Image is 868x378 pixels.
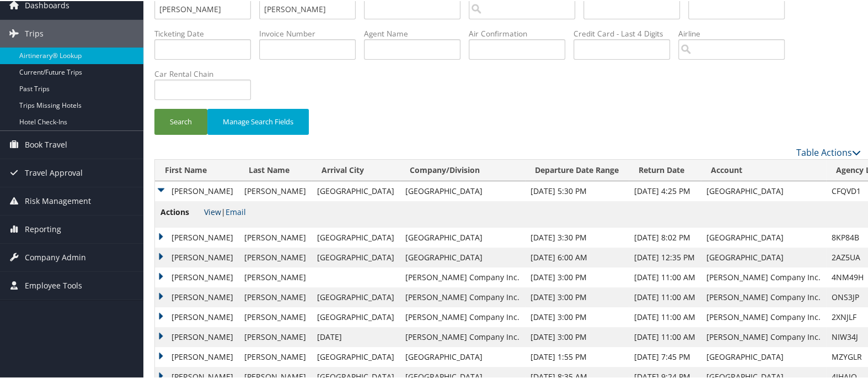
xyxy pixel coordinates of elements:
a: Email [226,206,246,216]
td: [DATE] 6:00 AM [525,246,629,266]
td: [PERSON_NAME] Company Inc. [400,266,525,286]
span: | [204,206,246,216]
td: [DATE] 3:00 PM [525,266,629,286]
a: Table Actions [796,145,861,158]
td: [PERSON_NAME] Company Inc. [400,306,525,326]
td: [PERSON_NAME] [155,346,239,366]
label: Agent Name [364,27,469,38]
th: Departure Date Range: activate to sort column ascending [525,159,629,180]
td: [PERSON_NAME] Company Inc. [701,286,826,306]
span: Trips [25,19,44,46]
td: [PERSON_NAME] [239,326,312,346]
td: [PERSON_NAME] [155,266,239,286]
td: [DATE] 12:35 PM [629,246,701,266]
td: [DATE] 3:00 PM [525,326,629,346]
td: [PERSON_NAME] [155,227,239,246]
td: [GEOGRAPHIC_DATA] [701,180,826,200]
td: [DATE] 7:45 PM [629,346,701,366]
td: [DATE] 3:30 PM [525,227,629,246]
span: Company Admin [25,243,86,270]
td: [GEOGRAPHIC_DATA] [400,346,525,366]
td: [GEOGRAPHIC_DATA] [312,227,400,246]
td: [PERSON_NAME] [239,227,312,246]
th: Company/Division [400,159,525,180]
td: [DATE] 5:30 PM [525,180,629,200]
label: Ticketing Date [154,27,259,38]
td: [DATE] 11:00 AM [629,266,701,286]
th: Account: activate to sort column ascending [701,159,826,180]
th: First Name: activate to sort column ascending [155,159,239,180]
label: Car Rental Chain [154,67,259,78]
td: [PERSON_NAME] [155,286,239,306]
th: Arrival City: activate to sort column ascending [312,159,400,180]
td: [DATE] 3:00 PM [525,286,629,306]
span: Risk Management [25,186,91,214]
span: Actions [160,205,202,217]
td: [PERSON_NAME] [239,286,312,306]
td: [PERSON_NAME] Company Inc. [400,326,525,346]
td: [GEOGRAPHIC_DATA] [312,346,400,366]
button: Search [154,108,207,134]
label: Air Confirmation [469,27,574,38]
td: [PERSON_NAME] [239,346,312,366]
td: [PERSON_NAME] Company Inc. [701,306,826,326]
td: [GEOGRAPHIC_DATA] [312,246,400,266]
td: [GEOGRAPHIC_DATA] [400,246,525,266]
td: [PERSON_NAME] [239,246,312,266]
td: [GEOGRAPHIC_DATA] [400,227,525,246]
button: Manage Search Fields [207,108,309,134]
a: View [204,206,221,216]
label: Airline [678,27,793,38]
td: [DATE] 3:00 PM [525,306,629,326]
span: Employee Tools [25,271,82,298]
td: [PERSON_NAME] [239,306,312,326]
td: [PERSON_NAME] [239,266,312,286]
td: [DATE] 11:00 AM [629,306,701,326]
td: [DATE] [312,326,400,346]
td: [GEOGRAPHIC_DATA] [312,306,400,326]
td: [PERSON_NAME] Company Inc. [701,266,826,286]
td: [DATE] 4:25 PM [629,180,701,200]
span: Reporting [25,214,61,242]
td: [GEOGRAPHIC_DATA] [312,180,400,200]
td: [PERSON_NAME] [155,180,239,200]
td: [PERSON_NAME] [239,180,312,200]
th: Last Name: activate to sort column ascending [239,159,312,180]
td: [PERSON_NAME] [155,246,239,266]
td: [GEOGRAPHIC_DATA] [312,286,400,306]
td: [PERSON_NAME] [155,326,239,346]
th: Return Date: activate to sort column ascending [629,159,701,180]
td: [GEOGRAPHIC_DATA] [701,246,826,266]
span: Travel Approval [25,158,83,186]
td: [DATE] 11:00 AM [629,286,701,306]
td: [DATE] 1:55 PM [525,346,629,366]
td: [DATE] 11:00 AM [629,326,701,346]
span: Book Travel [25,130,67,158]
td: [PERSON_NAME] Company Inc. [701,326,826,346]
td: [DATE] 8:02 PM [629,227,701,246]
label: Invoice Number [259,27,364,38]
td: [GEOGRAPHIC_DATA] [701,227,826,246]
td: [PERSON_NAME] [155,306,239,326]
td: [GEOGRAPHIC_DATA] [701,346,826,366]
label: Credit Card - Last 4 Digits [574,27,678,38]
td: [PERSON_NAME] Company Inc. [400,286,525,306]
td: [GEOGRAPHIC_DATA] [400,180,525,200]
